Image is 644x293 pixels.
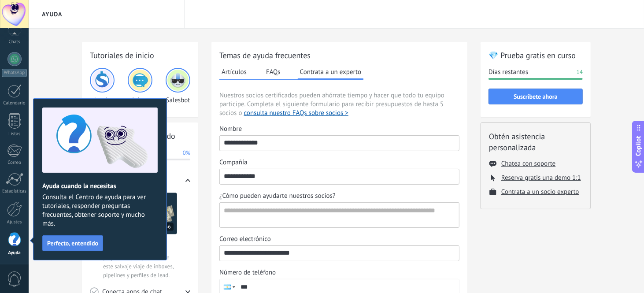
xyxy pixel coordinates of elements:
[219,158,247,167] span: Compañía
[2,160,27,166] div: Correo
[264,65,283,78] button: FAQs
[489,89,583,104] button: Suscríbete ahora
[489,68,528,77] span: Días restantes
[90,68,115,104] div: Leads
[219,192,336,200] span: ¿Cómo pueden ayudarte nuestros socios?
[219,125,242,134] span: Nombre
[219,65,249,78] button: Artículos
[489,131,582,153] h2: Obtén asistencia personalizada
[90,50,190,61] h2: Tutoriales de inicio
[514,93,558,100] span: Suscríbete ahora
[183,148,190,157] span: 0%
[220,169,459,183] input: Compañía
[42,182,158,190] h2: Ayuda cuando la necesitas
[220,246,459,260] input: Correo electrónico
[2,69,27,77] div: WhatsApp
[42,193,158,228] span: Consulta el Centro de ayuda para ver tutoriales, responder preguntas frecuentes, obtener soporte ...
[219,50,459,61] h2: Temas de ayuda frecuentes
[47,240,98,246] span: Perfecto, entendido
[2,131,27,137] div: Listas
[489,50,583,61] h2: 💎 Prueba gratis en curso
[2,250,27,256] div: Ayuda
[577,68,583,77] span: 14
[2,39,27,45] div: Chats
[2,189,27,194] div: Estadísticas
[2,219,27,225] div: Ajustes
[298,65,363,80] button: Contrata a un experto
[219,268,276,277] span: Número de teléfono
[244,109,348,118] button: consulta nuestro FAQs sobre socios >
[220,136,459,150] input: Nombre
[219,235,271,244] span: Correo electrónico
[128,68,152,104] div: Inbox
[219,91,459,118] span: Nuestros socios certificados pueden ahórrate tiempo y hacer que todo tu equipo participe. Complet...
[166,68,190,104] div: Salesbot
[501,159,555,168] button: Chatea con soporte
[42,235,103,251] button: Perfecto, entendido
[501,174,581,182] button: Reserva gratis una demo 1:1
[2,100,27,106] div: Calendario
[103,253,177,280] span: ¡Sujétate! Acompáñanos en este salvaje viaje de inboxes, pipelines y perfiles de lead.
[634,136,643,156] span: Copilot
[501,188,579,196] button: Contrata a un socio experto
[220,203,457,227] textarea: ¿Cómo pueden ayudarte nuestros socios?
